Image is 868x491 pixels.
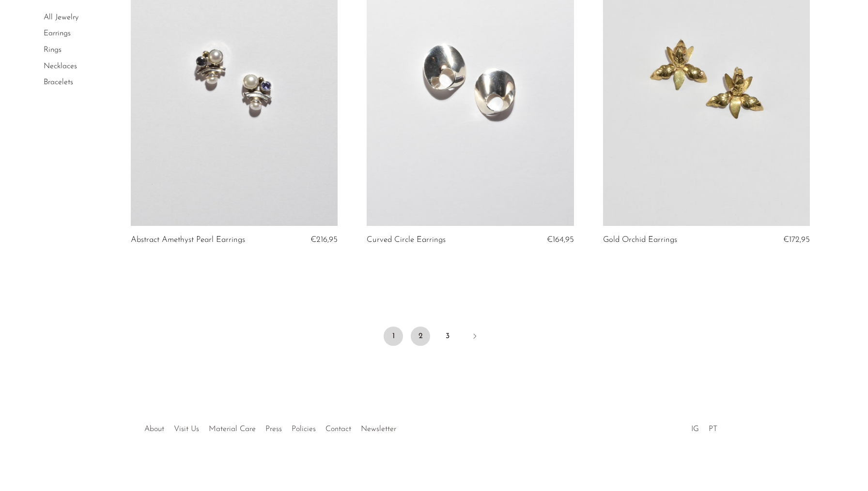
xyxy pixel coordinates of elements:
[209,425,256,433] a: Material Care
[686,417,722,436] ul: Social Medias
[547,236,574,244] span: €164,95
[367,236,446,244] a: Curved Circle Earrings
[44,14,78,21] a: All Jewelry
[44,78,73,86] a: Bracelets
[465,327,484,348] a: Next
[174,425,199,433] a: Visit Us
[139,417,401,436] ul: Quick links
[411,327,430,346] a: 2
[709,425,717,433] a: PT
[144,425,164,433] a: About
[384,327,403,346] span: 1
[44,62,77,70] a: Necklaces
[131,236,245,244] a: Abstract Amethyst Pearl Earrings
[438,327,457,346] a: 3
[691,425,699,433] a: IG
[44,46,62,54] a: Rings
[265,425,282,433] a: Press
[44,30,71,38] a: Earrings
[783,236,810,244] span: €172,95
[603,236,677,244] a: Gold Orchid Earrings
[292,425,316,433] a: Policies
[310,236,338,244] span: €216,95
[325,425,351,433] a: Contact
